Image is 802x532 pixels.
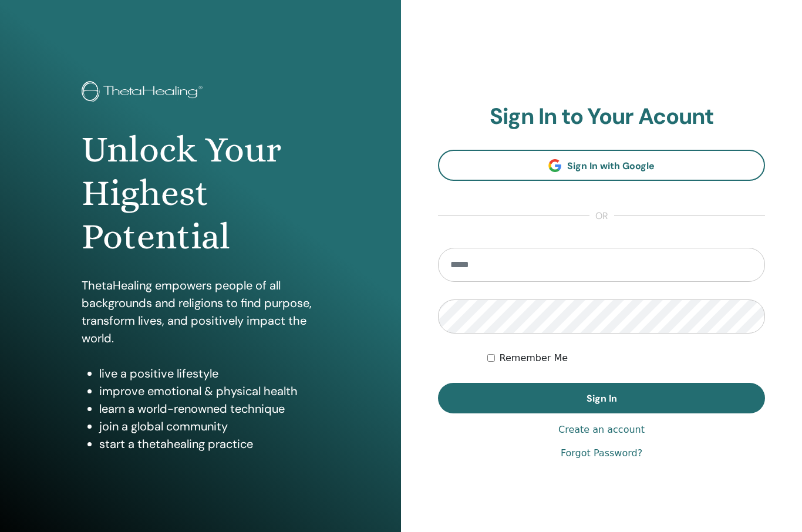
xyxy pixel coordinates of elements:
li: learn a world-renowned technique [99,400,319,417]
span: Sign In [587,392,617,405]
li: start a thetahealing practice [99,435,319,453]
span: or [589,209,614,223]
li: live a positive lifestyle [99,365,319,382]
p: ThetaHealing empowers people of all backgrounds and religions to find purpose, transform lives, a... [82,277,319,347]
li: improve emotional & physical health [99,382,319,400]
div: Keep me authenticated indefinitely or until I manually logout [487,351,765,365]
li: join a global community [99,417,319,435]
a: Forgot Password? [561,446,642,460]
h1: Unlock Your Highest Potential [82,128,319,259]
label: Remember Me [500,351,568,365]
a: Sign In with Google [438,150,765,181]
a: Create an account [558,423,645,437]
span: Sign In with Google [567,160,655,172]
h2: Sign In to Your Acount [438,103,765,130]
button: Sign In [438,383,765,413]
